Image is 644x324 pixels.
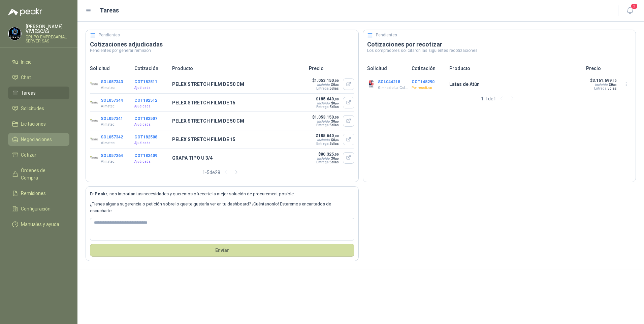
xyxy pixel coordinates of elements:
span: ,00 [334,153,339,156]
button: SOL057264 [101,153,123,158]
img: Company Logo [367,80,375,88]
span: Tareas [21,89,36,97]
span: ,00 [613,84,617,87]
h5: Pendientes [99,32,120,38]
a: Manuales y ayuda [8,218,69,231]
span: ,00 [334,97,339,101]
p: Ajudicada [134,140,168,146]
p: Solicitud [90,65,130,72]
img: Logo peakr [8,8,42,16]
button: COT148290 [412,79,434,84]
p: ¿Tienes alguna sugerencia o petición sobre lo que te gustaría ver en tu dashboard? ¡Cuéntanoslo! ... [90,201,354,215]
a: Negociaciones [8,133,69,146]
a: Remisiones [8,187,69,200]
span: ,00 [334,116,339,119]
p: $ [316,133,339,138]
a: Órdenes de Compra [8,164,69,184]
div: Incluido [317,157,330,160]
p: Almatec [101,122,123,127]
button: SOL057343 [101,79,123,84]
p: Entrega: [316,160,339,164]
p: Cotización [412,65,445,72]
p: Latas de Atún [449,80,582,88]
a: Chat [8,71,69,84]
button: COT182511 [134,79,157,84]
span: 5 días [608,87,617,90]
span: ,00 [334,79,339,83]
h3: Cotizaciones por recotizar [367,40,632,48]
p: Entrega: [590,87,617,90]
span: 185.640 [318,97,339,101]
span: 1.053.150 [315,115,339,120]
a: Cotizar [8,149,69,161]
span: Chat [21,74,31,81]
img: Company Logo [90,154,98,162]
span: ,00 [335,139,339,142]
p: Precio [586,65,632,72]
span: 0 [333,120,339,123]
img: Company Logo [8,27,21,40]
button: COT182507 [134,116,157,121]
div: 1 - 1 de 1 [481,93,518,104]
p: PELEX STRETCH FILM DE 50 CM [172,117,305,125]
p: PELEX STRETCH FILM DE 15 [172,136,305,143]
p: Ajudicada [134,159,168,164]
p: Por recotizar [412,85,445,91]
p: Ajudicada [134,104,168,109]
div: Incluido [317,83,330,87]
span: 0 [333,83,339,87]
img: Company Logo [90,80,98,88]
span: 5 días [330,123,339,127]
img: Company Logo [90,99,98,107]
button: COT182508 [134,135,157,139]
span: 5 días [330,105,339,109]
span: ,00 [334,134,339,138]
span: Negociaciones [21,136,52,143]
img: Company Logo [90,135,98,143]
p: Los compradores solicitaron las siguientes recotizaciones. [367,48,632,53]
h3: Cotizaciones adjudicadas [90,40,354,48]
p: Entrega: [316,142,339,145]
p: Almatec [101,159,123,164]
span: Inicio [21,58,32,66]
button: SOL044218 [378,79,400,84]
span: Cotizar [21,151,36,159]
span: 2 [631,3,638,9]
button: COT182512 [134,98,157,103]
button: SOL057344 [101,98,123,103]
span: 5 días [330,160,339,164]
p: Producto [172,65,305,72]
p: Gimnasio La Colina [378,85,409,91]
div: 1 - 5 de 28 [202,167,242,178]
span: 0 [611,83,617,87]
p: $ [590,78,617,83]
button: SOL057342 [101,135,123,139]
h5: Pendientes [376,32,397,38]
span: 0 [333,157,339,160]
span: 3.161.699 [592,78,617,83]
a: Inicio [8,56,69,68]
button: 2 [624,5,636,17]
p: PELEX STRETCH FILM DE 15 [172,99,305,106]
span: 5 días [330,142,339,145]
span: Órdenes de Compra [21,167,63,182]
p: Pendientes por generar remisión [90,48,354,53]
span: $ [331,120,339,123]
span: 1.053.150 [315,78,339,83]
span: $ [331,138,339,142]
a: Configuración [8,202,69,215]
span: ,00 [335,102,339,105]
p: Precio [309,65,354,72]
a: Tareas [8,87,69,99]
p: Almatec [101,104,123,109]
p: Solicitud [367,65,408,72]
div: Incluido [317,101,330,105]
p: Ajudicada [134,85,168,91]
span: 0 [333,138,339,142]
a: Licitaciones [8,118,69,130]
p: $ [312,78,339,83]
span: ,00 [335,157,339,160]
button: Envíar [90,244,354,257]
span: Manuales y ayuda [21,221,59,228]
p: Entrega: [316,105,339,109]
